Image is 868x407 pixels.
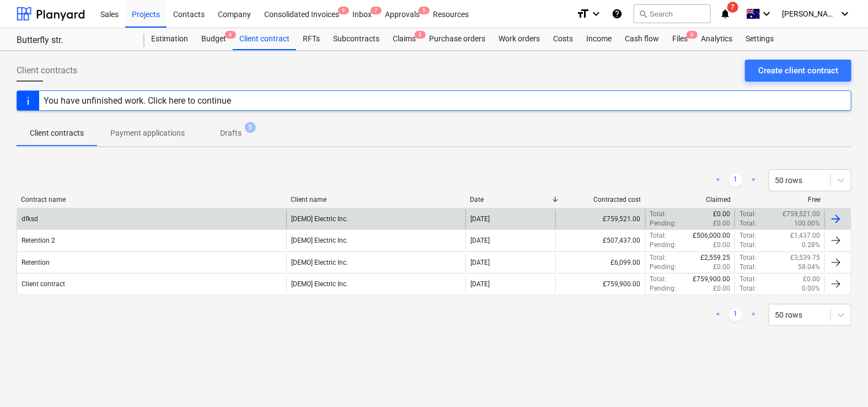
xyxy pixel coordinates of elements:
[687,31,698,39] span: 6
[30,127,84,139] p: Client contracts
[555,231,645,250] div: £507,437.00
[386,28,422,50] div: Claims
[233,28,296,50] a: Client contract
[220,127,242,139] p: Drafts
[693,231,730,240] p: £506,000.00
[326,28,386,50] a: Subcontracts
[422,28,492,50] a: Purchase orders
[740,219,756,228] p: Total :
[338,7,349,14] span: 9
[740,284,756,293] p: Total :
[470,237,490,244] div: [DATE]
[634,4,711,23] button: Search
[713,210,730,219] p: £0.00
[740,263,756,272] p: Total :
[694,28,739,50] a: Analytics
[713,240,730,250] p: £0.00
[813,354,868,407] iframe: Chat Widget
[470,259,490,266] div: [DATE]
[740,210,756,219] p: Total :
[740,253,756,263] p: Total :
[666,28,694,50] div: Files
[739,28,780,50] a: Settings
[492,28,546,50] a: Work orders
[44,95,231,106] div: You have unfinished work. Click here to continue
[195,28,233,50] div: Budget
[650,263,677,272] p: Pending :
[803,275,820,284] p: £0.00
[225,31,236,39] span: 6
[580,28,618,50] a: Income
[729,174,742,187] a: Page 1 is your current page
[22,280,65,288] div: Client contract
[546,28,580,50] a: Costs
[782,9,837,18] span: [PERSON_NAME]
[291,215,348,223] div: [DEMO] Electric Inc.
[802,240,820,250] p: 0.28%
[747,308,760,322] a: Next page
[666,28,694,50] a: Files6
[291,280,348,288] div: [DEMO] Electric Inc.
[740,275,756,284] p: Total :
[729,308,742,322] a: Page 1 is your current page
[371,7,382,14] span: 7
[110,127,185,139] p: Payment applications
[713,219,730,228] p: £0.00
[17,35,131,46] div: Butterfly str.
[22,259,50,266] div: Retention
[555,253,645,272] div: £6,099.00
[650,240,677,250] p: Pending :
[740,240,756,250] p: Total :
[21,196,282,203] div: Contract name
[838,7,851,20] i: keyboard_arrow_down
[790,253,820,263] p: £3,539.75
[555,275,645,293] div: £759,900.00
[740,231,756,240] p: Total :
[291,196,462,203] div: Client name
[415,31,426,39] span: 3
[783,210,820,219] p: £759,521.00
[745,60,851,82] button: Create client contract
[650,275,667,284] p: Total :
[794,219,820,228] p: 100.00%
[419,7,430,14] span: 5
[17,64,77,77] span: Client contracts
[618,28,666,50] a: Cash flow
[245,122,256,133] span: 5
[639,9,647,18] span: search
[727,2,738,13] span: 7
[144,28,195,50] a: Estimation
[296,28,326,50] a: RFTs
[650,231,667,240] p: Total :
[720,7,731,20] i: notifications
[576,7,590,20] i: format_size
[22,215,38,223] div: dfksd
[291,259,348,266] div: [DEMO] Electric Inc.
[693,275,730,284] p: £759,900.00
[711,174,725,187] a: Previous page
[790,231,820,240] p: £1,437.00
[560,196,641,203] div: Contracted cost
[747,174,760,187] a: Next page
[650,253,667,263] p: Total :
[802,284,820,293] p: 0.00%
[291,237,348,244] div: [DEMO] Electric Inc.
[650,196,731,203] div: Claimed
[713,284,730,293] p: £0.00
[713,263,730,272] p: £0.00
[470,215,490,223] div: [DATE]
[650,284,677,293] p: Pending :
[700,253,730,263] p: £2,559.25
[650,210,667,219] p: Total :
[760,7,773,20] i: keyboard_arrow_down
